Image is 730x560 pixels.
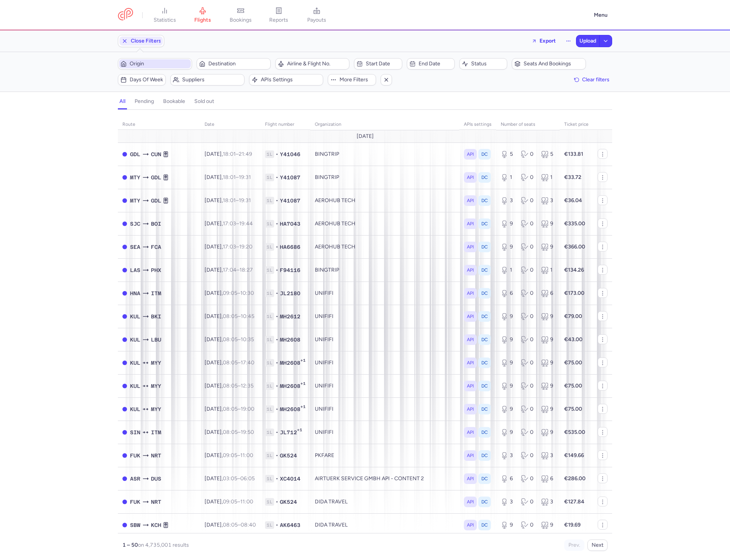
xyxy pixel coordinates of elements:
span: KUL [130,335,140,344]
strong: €286.00 [564,475,586,482]
span: API [467,289,474,297]
span: KUL [130,312,140,321]
h4: sold out [194,98,214,105]
strong: €133.81 [564,151,583,157]
span: Y41087 [280,197,300,204]
span: SEA [130,243,140,251]
div: 1 [541,266,555,274]
span: BKI [151,312,161,321]
div: 0 [521,243,535,251]
div: 0 [521,405,535,413]
span: +1 [297,427,302,435]
th: Flight number [260,119,310,130]
span: bookings [230,17,252,24]
span: Suppliers [182,77,242,83]
span: • [276,289,278,297]
span: PHX [151,266,161,274]
button: Origin [118,58,192,70]
div: 0 [521,452,535,459]
strong: €535.00 [564,429,585,435]
button: More filters [328,74,376,85]
span: • [276,150,278,158]
span: MH2608 [280,336,300,343]
span: API [467,220,474,228]
div: 0 [521,220,535,228]
time: 17:40 [241,359,254,366]
button: Next [587,539,608,551]
td: AEROHUB TECH [310,235,459,258]
time: 11:00 [240,452,253,459]
span: [DATE], [205,244,252,250]
div: 6 [501,475,515,482]
span: MTY [130,173,140,182]
div: 9 [541,313,555,320]
button: Start date [354,58,402,70]
span: [DATE], [205,383,254,389]
div: 9 [541,336,555,343]
time: 17:04 [223,267,236,273]
div: 9 [541,429,555,436]
div: 6 [541,475,555,482]
span: +1 [300,404,306,412]
div: 0 [521,336,535,343]
span: • [276,266,278,274]
strong: €335.00 [564,220,585,227]
time: 19:00 [241,406,254,412]
td: UNIFIFI [310,374,459,397]
th: number of seats [496,119,560,130]
span: – [223,336,254,343]
span: Status [471,61,505,67]
button: Suppliers [170,74,244,85]
span: API [467,359,474,367]
span: 1L [265,197,274,204]
span: [DATE], [205,475,255,482]
th: Ticket price [560,119,593,130]
span: API [467,266,474,274]
td: AEROHUB TECH [310,189,459,212]
span: [DATE], [205,406,254,412]
span: FCA [151,243,161,251]
span: – [223,267,253,273]
a: reports [260,7,298,24]
span: DC [481,289,488,297]
div: 9 [541,382,555,390]
span: GK524 [280,452,297,459]
span: SJC [130,220,140,228]
span: DC [481,313,488,320]
span: Days of week [130,77,163,83]
span: API [467,475,474,482]
td: UNIFIFI [310,328,459,351]
span: MYY [151,405,161,413]
span: KUL [130,359,140,367]
td: UNIFIFI [310,351,459,374]
time: 08:05 [223,383,238,389]
span: DC [481,359,488,367]
div: 1 [501,266,515,274]
div: 0 [521,150,535,158]
strong: €75.00 [564,406,582,412]
div: 9 [501,243,515,251]
span: – [223,151,252,157]
span: F94116 [280,266,300,274]
button: APIs settings [249,74,323,85]
div: 1 [501,174,515,181]
span: 1L [265,336,274,343]
h4: pending [135,98,154,105]
time: 19:44 [239,220,253,227]
time: 17:03 [223,220,236,227]
div: 9 [501,382,515,390]
span: DC [481,429,488,436]
span: [DATE], [205,336,254,343]
span: – [223,406,254,412]
time: 18:01 [223,197,236,204]
button: Destination [197,58,271,70]
span: • [276,174,278,181]
span: DC [481,174,488,181]
div: 9 [541,359,555,367]
span: [DATE], [205,220,253,227]
div: 0 [521,359,535,367]
time: 12:35 [241,383,254,389]
span: JL2180 [280,289,300,297]
span: DUS [151,475,161,483]
strong: €75.00 [564,359,582,366]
